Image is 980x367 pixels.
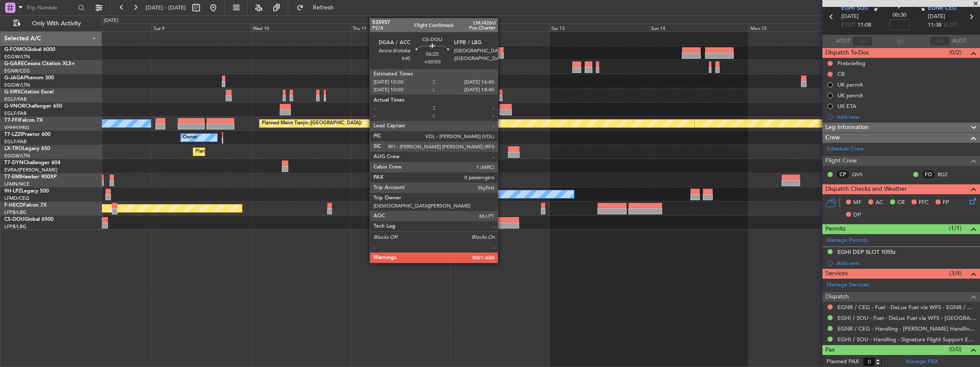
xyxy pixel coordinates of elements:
a: Manage Services [827,281,869,289]
div: UK permit [837,92,863,99]
a: G-GARECessna Citation XLS+ [4,61,75,66]
span: 00:30 [893,11,906,20]
span: T7-LZZI [4,132,22,137]
span: Flight Crew [825,156,857,166]
div: FO [921,170,935,179]
span: Crew [825,133,840,143]
div: Tue 9 [152,24,251,31]
a: T7-EMIHawker 900XP [4,174,57,180]
div: Thu 11 [351,24,450,31]
a: EGGW/LTN [4,153,30,159]
span: F-HECD [4,203,23,208]
span: [DATE] [928,12,945,21]
a: LFPB/LBG [4,223,27,230]
span: 9H-LPZ [4,189,21,194]
span: Services [825,269,848,279]
div: - [446,209,466,214]
span: G-FOMO [4,47,26,52]
a: Manage PAX [905,358,938,366]
a: T7-LZZIPraetor 600 [4,132,51,137]
div: Wed 10 [251,24,350,31]
span: G-JAGA [4,75,24,81]
a: EGNR/CEG [4,68,30,74]
div: Sat 13 [550,24,649,31]
span: Dispatch To-Dos [825,48,869,58]
a: EGNR / CEG - Handling - [PERSON_NAME] Handling Services EGNR / CEG [837,325,976,332]
div: CB [837,70,845,78]
a: EGLF/FAB [4,110,27,117]
span: ATOT [836,37,850,45]
div: Add new [837,113,976,120]
a: LFMD/CEQ [4,195,29,202]
div: [DATE] [104,17,118,24]
span: [DATE] - [DATE] [146,4,186,12]
span: CR [897,199,905,207]
a: G-VNORChallenger 650 [4,104,62,109]
a: Manage Permits [827,236,868,245]
div: CP [836,170,850,179]
a: T7-FFIFalcon 7X [4,118,43,123]
span: ETOT [841,21,855,30]
span: 11:08 [857,21,871,30]
a: LX-TROLegacy 650 [4,146,50,151]
span: Dispatch Checks and Weather [825,184,907,194]
a: VHHH/HKG [4,124,30,131]
div: - [427,209,446,214]
div: Planned Maint Dusseldorf [195,145,251,158]
a: EGLF/FAB [4,96,27,102]
a: Schedule Crew [827,145,864,153]
a: 9H-LPZLegacy 500 [4,189,49,194]
div: UGTB [427,203,446,208]
div: Owner [183,131,197,144]
span: G-VNOR [4,104,25,109]
span: LX-TRO [4,146,23,151]
span: (1/1) [949,224,962,233]
span: FP [943,199,949,207]
span: Dispatch [825,292,849,302]
a: G-SIRSCitation Excel [4,90,54,95]
span: AC [875,199,883,207]
div: Prebriefing [837,60,865,67]
div: UK ETA [837,102,856,110]
a: EGLF/FAB [4,138,27,145]
div: No Crew [427,188,447,201]
button: Refresh [293,1,344,15]
span: ELDT [944,21,957,30]
a: EGGW/LTN [4,82,30,88]
div: Mon 15 [749,24,848,31]
span: (0/2) [949,48,962,57]
a: G-FOMOGlobal 6000 [4,47,55,52]
div: RJTT [446,203,466,208]
label: Planned PAX [827,358,859,366]
a: LFPB/LBG [4,209,27,216]
span: G-GARE [4,61,24,66]
span: MF [853,199,861,207]
a: EGNR / CEG - Fuel - DeLux Fuel via WFS - EGNR / CEG [837,304,976,311]
span: Permits [825,224,846,234]
a: T7-DYNChallenger 604 [4,160,60,165]
div: Planned Maint Tianjin ([GEOGRAPHIC_DATA]) [262,117,362,130]
span: ALDT [952,37,966,45]
button: Only With Activity [9,17,93,30]
span: [DATE] [841,12,859,21]
span: DP [853,211,861,220]
a: QVS [852,171,871,178]
span: G-SIRS [4,90,21,95]
a: LFMN/NCE [4,181,30,187]
a: G-JAGAPhenom 300 [4,75,54,81]
a: RDZ [938,171,957,178]
span: CS-DOU [4,217,24,222]
span: T7-DYN [4,160,24,165]
span: FFC [919,199,929,207]
input: --:-- [852,36,873,46]
a: EGGW/LTN [4,54,30,60]
span: EGNR CEG [928,4,956,13]
span: (0/0) [949,345,962,354]
span: Pax [825,345,835,355]
span: T7-FFI [4,118,19,123]
a: CS-DOUGlobal 6500 [4,217,54,222]
a: EGHI / SOU - Handling - Signature Flight Support EGHI / SOU [837,336,976,343]
span: Refresh [305,5,341,11]
span: (3/4) [949,269,962,278]
a: EVRA/[PERSON_NAME] [4,167,57,173]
